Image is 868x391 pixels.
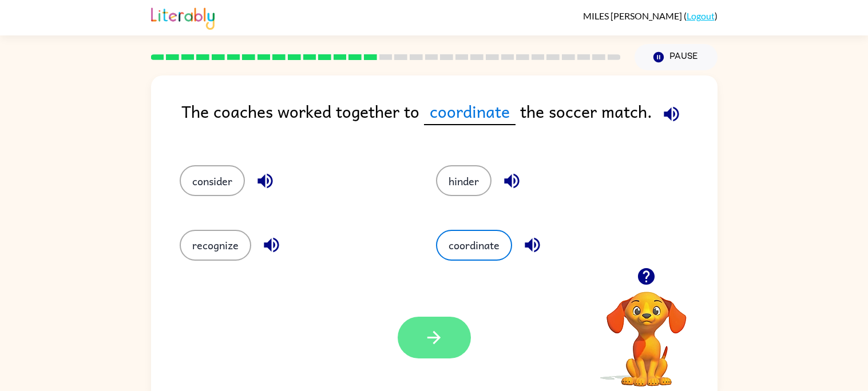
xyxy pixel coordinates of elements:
span: MILES [PERSON_NAME] [583,10,684,21]
video: Your browser must support playing .mp4 files to use Literably. Please try using another browser. [589,274,704,388]
div: The coaches worked together to the soccer match. [181,98,718,142]
button: coordinate [436,230,512,261]
button: Pause [635,44,718,70]
a: Logout [687,10,715,21]
button: recognize [180,230,251,261]
img: Literably [151,5,215,30]
button: consider [180,165,245,196]
div: ( ) [583,10,718,21]
span: coordinate [424,98,516,125]
button: hinder [436,165,492,196]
